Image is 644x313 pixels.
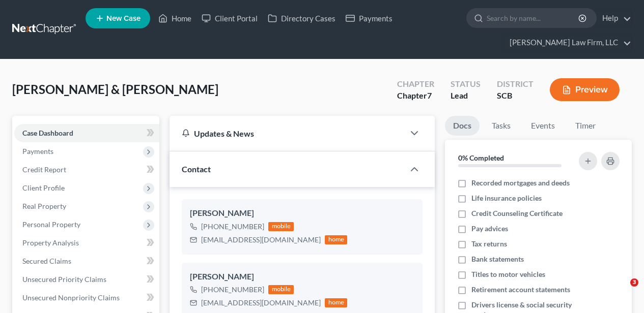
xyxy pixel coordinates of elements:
a: Unsecured Nonpriority Claims [14,289,159,307]
a: Help [597,9,631,27]
div: Updates & News [182,128,392,139]
span: 7 [427,90,432,100]
a: Timer [567,116,604,136]
span: Recorded mortgages and deeds [471,178,570,188]
span: Credit Report [22,165,66,174]
div: [EMAIL_ADDRESS][DOMAIN_NAME] [201,235,321,245]
div: [PHONE_NUMBER] [201,285,264,295]
span: Personal Property [22,220,80,229]
a: Directory Cases [263,9,341,27]
iframe: Intercom live chat [609,278,634,303]
div: home [325,235,347,244]
a: Tasks [484,116,519,136]
span: Pay advices [471,224,508,234]
div: SCB [497,90,534,102]
div: mobile [268,285,294,294]
div: Status [451,78,481,90]
a: Home [153,9,197,27]
a: Events [523,116,563,136]
div: [PHONE_NUMBER] [201,222,264,232]
div: Chapter [397,78,434,90]
div: Chapter [397,90,434,102]
div: Lead [451,90,481,102]
span: Life insurance policies [471,193,542,203]
div: mobile [268,222,294,231]
span: Titles to motor vehicles [471,269,545,279]
span: Payments [22,147,53,155]
a: Docs [445,116,480,136]
div: home [325,298,347,307]
span: Unsecured Nonpriority Claims [22,293,120,302]
span: [PERSON_NAME] & [PERSON_NAME] [12,82,218,97]
span: Property Analysis [22,238,79,247]
span: Tax returns [471,239,507,249]
span: Retirement account statements [471,285,570,295]
span: Bank statements [471,254,524,264]
a: Unsecured Priority Claims [14,270,159,289]
a: Client Portal [197,9,263,27]
button: Preview [550,78,620,101]
span: Secured Claims [22,257,71,265]
span: 3 [630,278,638,287]
strong: 0% Completed [458,153,504,162]
a: Secured Claims [14,252,159,270]
span: Contact [182,164,211,174]
div: [PERSON_NAME] [190,207,414,220]
a: Case Dashboard [14,124,159,142]
input: Search by name... [487,9,580,27]
a: Credit Report [14,161,159,179]
span: Client Profile [22,183,65,192]
div: [PERSON_NAME] [190,271,414,283]
div: [EMAIL_ADDRESS][DOMAIN_NAME] [201,298,321,308]
span: Case Dashboard [22,129,73,137]
a: Payments [341,9,398,27]
a: Property Analysis [14,234,159,252]
span: Unsecured Priority Claims [22,275,106,284]
span: New Case [106,15,141,22]
span: Credit Counseling Certificate [471,208,563,218]
span: Real Property [22,202,66,210]
div: District [497,78,534,90]
a: [PERSON_NAME] Law Firm, LLC [505,34,631,52]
